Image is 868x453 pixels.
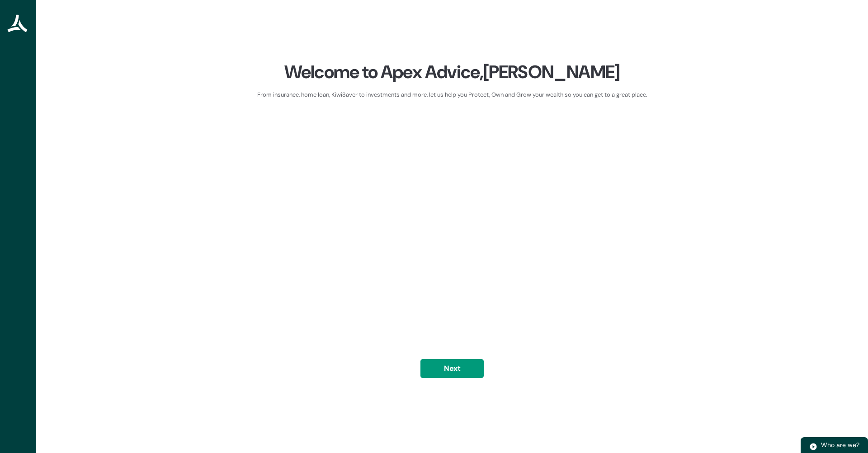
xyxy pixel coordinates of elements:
img: Apex Advice Group [7,14,28,33]
span: Who are we? [821,441,859,449]
img: play.svg [809,443,817,451]
button: Next [420,359,484,378]
div: From insurance, home loan, KiwiSaver to investments and more, let us help you Protect, Own and Gr... [257,90,647,99]
div: Welcome to Apex Advice, [PERSON_NAME] [257,61,647,83]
